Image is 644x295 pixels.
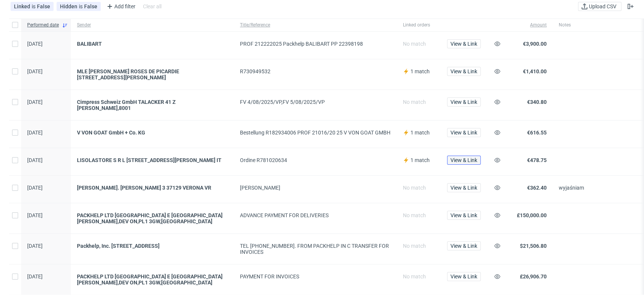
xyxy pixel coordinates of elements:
span: €1,410.00 [523,68,547,74]
a: LISOLASTORE S R L [STREET_ADDRESS][PERSON_NAME] IT [77,157,228,163]
button: View & Link [447,183,481,192]
div: Ordine R781020634 [240,157,391,163]
a: View & Link [447,185,481,191]
span: No match [403,99,426,105]
span: [DATE] [27,185,43,191]
a: View & Link [447,41,481,47]
span: €616.55 [527,130,547,136]
a: View & Link [447,243,481,249]
span: £150,000.00 [517,212,547,218]
span: Linked [14,3,32,9]
button: View & Link [447,128,481,137]
span: €478.75 [527,157,547,163]
span: $21,506.80 [520,243,547,249]
span: [DATE] [27,68,43,74]
a: View & Link [447,68,481,74]
div: FV 4/08/2025/VP,FV 5/08/2025/VP [240,99,391,105]
span: [DATE] [27,157,43,163]
span: £26,906.70 [520,273,547,280]
div: Clear all [141,1,163,12]
button: View & Link [447,39,481,48]
span: Linked orders [403,22,435,28]
a: PACKHELP LTD [GEOGRAPHIC_DATA] E [GEOGRAPHIC_DATA][PERSON_NAME],DEV ON,PL1 3GW,[GEOGRAPHIC_DATA] [77,273,228,286]
span: 1 match [410,130,430,136]
span: €3,900.00 [523,41,547,47]
span: Amount [512,22,547,28]
button: View & Link [447,241,481,250]
button: View & Link [447,156,481,165]
div: ADVANCE PAYMENT FOR DELIVERIES [240,212,391,218]
span: View & Link [450,185,477,190]
span: Performed date [27,22,59,28]
div: Add filter [104,0,137,12]
span: View & Link [450,158,477,163]
span: No match [403,243,426,249]
button: Upload CSV [578,2,621,11]
a: View & Link [447,157,481,163]
span: View & Link [450,213,477,218]
span: View & Link [450,274,477,279]
span: 1 match [410,157,430,163]
span: View & Link [450,69,477,74]
span: Title/Reference [240,22,391,28]
a: View & Link [447,212,481,218]
a: Packhelp, Inc. [STREET_ADDRESS] [77,243,228,249]
div: TEL [PHONE_NUMBER]. FROM PACKHELP IN C TRANSFER FOR INVOICES [240,243,391,255]
span: [DATE] [27,212,43,218]
a: View & Link [447,130,481,136]
span: €362.40 [527,185,547,191]
span: is [79,3,84,9]
span: [DATE] [27,130,43,136]
span: View & Link [450,99,477,105]
span: Upload CSV [587,4,618,9]
span: No match [403,212,426,218]
span: Sender [77,22,228,28]
span: €340.80 [527,99,547,105]
div: False [37,3,50,9]
span: [DATE] [27,243,43,249]
span: View & Link [450,243,477,249]
span: is [32,3,37,9]
span: View & Link [450,41,477,46]
a: Cimpress Schweiz GmbH TALACKER 41 Z [PERSON_NAME],8001 [77,99,228,111]
a: PACKHELP LTD [GEOGRAPHIC_DATA] E [GEOGRAPHIC_DATA][PERSON_NAME],DEV ON,PL1 3GW,[GEOGRAPHIC_DATA] [77,212,228,224]
a: [PERSON_NAME]. [PERSON_NAME] 3 37129 VERONA VR [77,185,228,191]
button: View & Link [447,97,481,107]
span: [DATE] [27,41,43,47]
span: View & Link [450,130,477,135]
div: False [84,3,97,9]
div: [PERSON_NAME] [240,185,391,191]
span: No match [403,41,426,47]
div: R730949532 [240,68,391,74]
a: View & Link [447,273,481,280]
button: View & Link [447,211,481,220]
button: View & Link [447,67,481,76]
span: [DATE] [27,99,43,105]
button: View & Link [447,272,481,281]
a: BALIBART [77,41,228,47]
div: PROF 212222025 Packhelp BALIBART PP 22398198 [240,41,391,47]
span: No match [403,185,426,191]
span: Hidden [60,3,79,9]
span: [DATE] [27,273,43,280]
span: No match [403,273,426,280]
a: MLE [PERSON_NAME] ROSES DE PICARDIE [STREET_ADDRESS][PERSON_NAME] [77,68,228,80]
div: Bestellung R182934006 PROF 21016/20 25 V VON GOAT GMBH [240,130,391,136]
div: PAYMENT FOR INVOICES [240,273,391,280]
a: V VON GOAT GmbH + Co. KG [77,130,228,136]
a: View & Link [447,99,481,105]
span: 1 match [410,68,430,74]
